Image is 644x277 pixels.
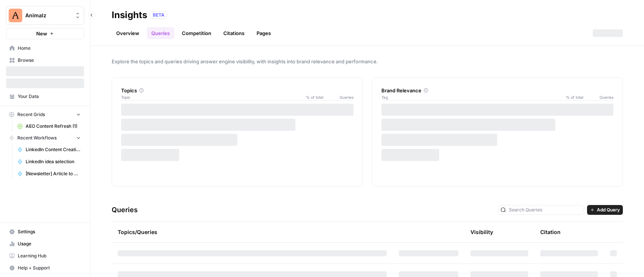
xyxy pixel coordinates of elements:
[6,6,84,25] button: Workspace: Animalz
[540,222,561,242] div: Citation
[121,94,301,100] span: Topic
[36,30,47,37] span: New
[6,42,84,54] a: Home
[6,262,84,274] button: Help + Support
[561,94,583,100] span: % of total
[14,144,84,156] a: LinkedIn Content Creation
[323,94,354,100] span: Queries
[112,9,147,21] div: Insights
[26,158,81,165] span: LinkedIn idea selection
[6,109,84,120] button: Recent Grids
[25,12,71,19] span: Animalz
[147,27,174,39] a: Queries
[381,94,561,100] span: Tag
[118,222,387,242] div: Topics/Queries
[6,132,84,144] button: Recent Workflows
[17,135,57,141] span: Recent Workflows
[26,123,81,130] span: AEO Content Refresh (1)
[121,87,354,94] div: Topics
[18,253,81,259] span: Learning Hub
[150,11,167,19] div: BETA
[18,240,81,247] span: Usage
[6,226,84,238] a: Settings
[18,45,81,52] span: Home
[112,58,623,65] span: Explore the topics and queries driving answer engine visibility, with insights into brand relevan...
[26,146,81,153] span: LinkedIn Content Creation
[6,54,84,66] a: Browse
[583,94,613,100] span: Queries
[14,168,84,180] a: [Newsletter] Article to Newsletter ([PERSON_NAME])
[6,28,84,39] button: New
[6,90,84,103] a: Your Data
[18,57,81,64] span: Browse
[381,87,614,94] div: Brand Relevance
[9,9,22,22] img: Animalz Logo
[18,93,81,100] span: Your Data
[112,205,138,215] h3: Queries
[6,238,84,250] a: Usage
[177,27,216,39] a: Competition
[112,27,144,39] a: Overview
[18,228,81,235] span: Settings
[252,27,275,39] a: Pages
[597,207,620,213] span: Add Query
[587,205,623,215] button: Add Query
[18,265,81,271] span: Help + Support
[14,156,84,168] a: LinkedIn idea selection
[14,120,84,132] a: AEO Content Refresh (1)
[6,250,84,262] a: Learning Hub
[219,27,249,39] a: Citations
[17,111,45,118] span: Recent Grids
[470,228,493,236] div: Visibility
[509,206,581,214] input: Search Queries
[26,170,81,177] span: [Newsletter] Article to Newsletter ([PERSON_NAME])
[301,94,323,100] span: % of total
